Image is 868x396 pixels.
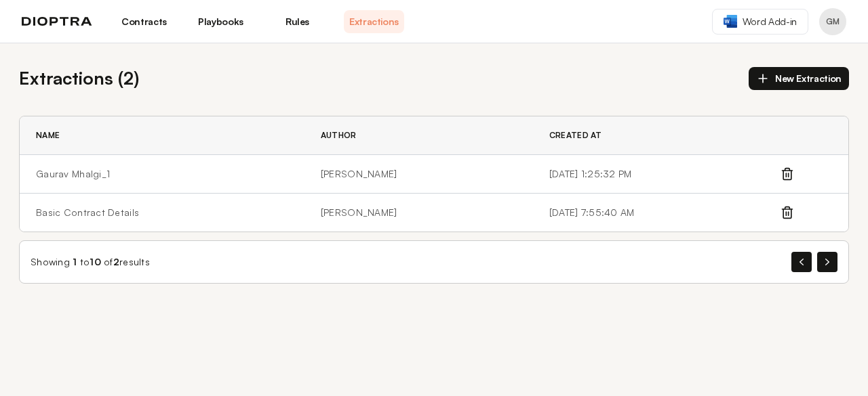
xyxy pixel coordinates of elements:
[304,116,533,155] th: Author
[304,155,533,194] td: [PERSON_NAME]
[22,17,92,26] img: logo
[31,255,150,269] div: Showing to of results
[20,155,304,194] td: Gaurav Mhalgi_1
[191,10,251,33] a: Playbooks
[344,10,404,33] a: Extractions
[743,15,797,28] span: Word Add-in
[724,15,737,28] img: word
[533,155,780,194] td: [DATE] 1:25:32 PM
[712,9,808,35] a: Word Add-in
[533,116,780,155] th: Created At
[749,67,849,90] button: New Extraction
[20,116,304,155] th: Name
[20,194,304,232] td: Basic Contract Details
[819,8,846,35] button: Profile menu
[791,252,812,272] button: Previous
[304,194,533,232] td: [PERSON_NAME]
[90,256,101,267] span: 10
[73,256,77,267] span: 1
[817,252,837,272] button: Next
[19,65,139,91] h2: Extractions ( 2 )
[267,10,328,33] a: Rules
[533,194,780,232] td: [DATE] 7:55:40 AM
[113,256,119,267] span: 2
[114,10,174,33] a: Contracts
